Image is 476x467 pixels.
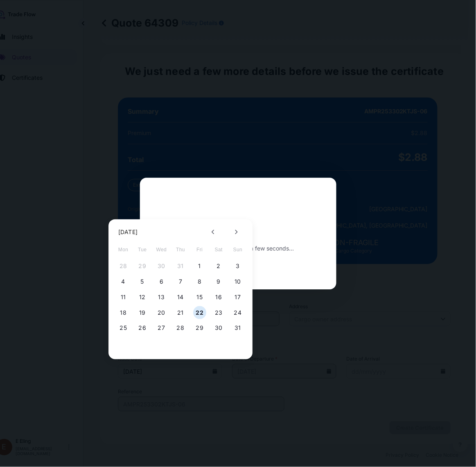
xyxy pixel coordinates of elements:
[135,241,150,258] span: Tuesday
[140,231,336,241] span: Alright!
[155,291,168,304] button: 13
[136,322,149,335] button: 26
[118,227,138,237] div: [DATE]
[231,275,244,288] button: 10
[174,322,187,335] button: 28
[231,322,244,335] button: 31
[212,275,226,288] button: 9
[174,306,187,319] button: 21
[212,259,226,273] button: 2
[117,275,130,288] button: 4
[174,291,187,304] button: 14
[193,322,206,335] button: 29
[117,306,130,319] button: 18
[193,291,206,304] button: 15
[155,306,168,319] button: 20
[174,275,187,288] button: 7
[136,291,149,304] button: 12
[154,241,169,258] span: Wednesday
[212,241,226,258] span: Saturday
[136,306,149,319] button: 19
[117,259,130,273] button: 28
[212,306,226,319] button: 23
[231,306,244,319] button: 24
[155,275,168,288] button: 6
[136,259,149,273] button: 29
[155,259,168,273] button: 30
[182,244,294,253] span: We’re working on it. Just a few seconds...
[136,275,149,288] button: 5
[193,275,206,288] button: 8
[192,241,207,258] span: Friday
[212,291,226,304] button: 16
[155,322,168,335] button: 27
[212,322,226,335] button: 30
[193,306,206,319] button: 22
[173,241,188,258] span: Thursday
[193,259,206,273] button: 1
[231,291,244,304] button: 17
[117,322,130,335] button: 25
[116,241,131,258] span: Monday
[117,291,130,304] button: 11
[231,259,244,273] button: 3
[230,241,245,258] span: Sunday
[174,259,187,273] button: 31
